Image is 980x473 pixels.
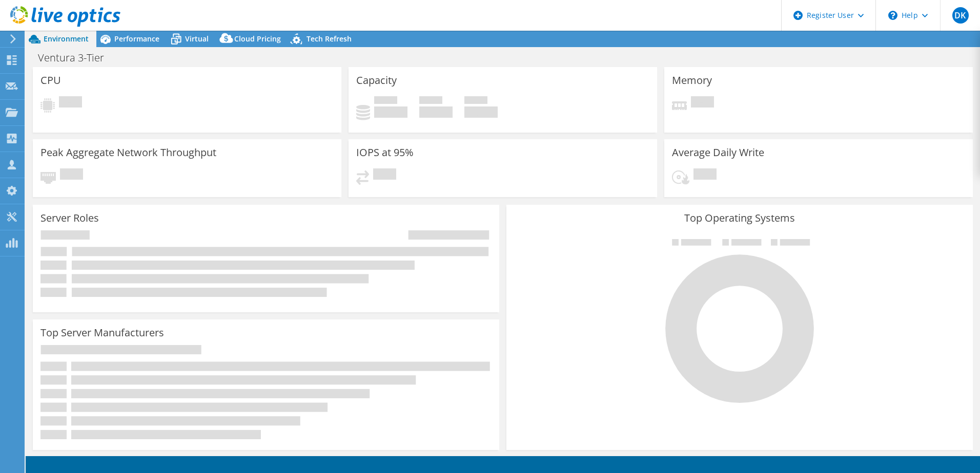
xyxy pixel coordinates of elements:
h4: 0 GiB [374,106,407,118]
span: Cloud Pricing [234,34,281,44]
h3: Top Server Manufacturers [40,327,164,338]
h3: CPU [40,75,61,86]
span: Pending [693,168,717,182]
svg: \n [888,11,897,20]
h4: 0 GiB [464,106,498,118]
span: Pending [691,96,714,110]
h3: IOPS at 95% [356,147,414,158]
span: DK [952,7,969,24]
span: Total [464,96,487,106]
h3: Top Operating Systems [514,212,965,224]
span: Pending [60,168,83,182]
span: Tech Refresh [307,34,352,44]
h4: 0 GiB [419,106,453,118]
h3: Memory [672,75,712,86]
h3: Server Roles [40,212,99,224]
h3: Capacity [356,75,397,86]
h3: Average Daily Write [672,147,764,158]
span: Free [419,96,442,106]
span: Pending [59,96,82,110]
span: Virtual [185,34,209,44]
h3: Peak Aggregate Network Throughput [40,147,216,158]
h1: Ventura 3-Tier [33,52,120,63]
span: Performance [114,34,159,44]
span: Used [374,96,397,106]
span: Environment [44,34,89,44]
span: Pending [373,168,396,182]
